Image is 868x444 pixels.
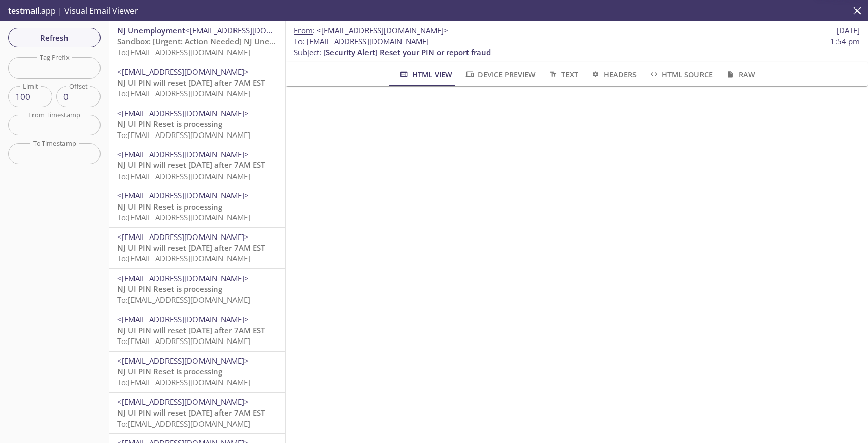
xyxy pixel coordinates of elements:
[649,68,713,81] span: HTML Source
[117,325,265,335] span: NJ UI PIN will reset [DATE] after 7AM EST
[294,25,313,36] span: From
[117,149,249,159] span: <[EMAIL_ADDRESS][DOMAIN_NAME]>
[117,336,250,346] span: To: [EMAIL_ADDRESS][DOMAIN_NAME]
[294,36,429,47] span: : [EMAIL_ADDRESS][DOMAIN_NAME]
[117,284,222,294] span: NJ UI PIN Reset is processing
[294,25,448,36] span: :
[117,130,250,140] span: To: [EMAIL_ADDRESS][DOMAIN_NAME]
[117,253,250,263] span: To: [EMAIL_ADDRESS][DOMAIN_NAME]
[109,62,285,103] div: <[EMAIL_ADDRESS][DOMAIN_NAME]>NJ UI PIN will reset [DATE] after 7AM ESTTo:[EMAIL_ADDRESS][DOMAIN_...
[109,269,285,310] div: <[EMAIL_ADDRESS][DOMAIN_NAME]>NJ UI PIN Reset is processingTo:[EMAIL_ADDRESS][DOMAIN_NAME]
[109,21,285,62] div: NJ Unemployment<[EMAIL_ADDRESS][DOMAIN_NAME]>Sandbox: [Urgent: Action Needed] NJ Unemployment Ins...
[8,28,101,47] button: Refresh
[109,145,285,186] div: <[EMAIL_ADDRESS][DOMAIN_NAME]>NJ UI PIN will reset [DATE] after 7AM ESTTo:[EMAIL_ADDRESS][DOMAIN_...
[117,201,222,212] span: NJ UI PIN Reset is processing
[117,377,250,387] span: To: [EMAIL_ADDRESS][DOMAIN_NAME]
[117,66,249,77] span: <[EMAIL_ADDRESS][DOMAIN_NAME]>
[323,47,491,57] span: [Security Alert] Reset your PIN or report fraud
[185,25,317,36] span: <[EMAIL_ADDRESS][DOMAIN_NAME]>
[117,78,265,88] span: NJ UI PIN will reset [DATE] after 7AM EST
[117,212,250,222] span: To: [EMAIL_ADDRESS][DOMAIN_NAME]
[109,104,285,145] div: <[EMAIL_ADDRESS][DOMAIN_NAME]>NJ UI PIN Reset is processingTo:[EMAIL_ADDRESS][DOMAIN_NAME]
[16,31,92,44] span: Refresh
[294,36,303,46] span: To
[548,68,578,81] span: Text
[117,356,249,366] span: <[EMAIL_ADDRESS][DOMAIN_NAME]>
[294,36,860,58] p: :
[117,119,222,129] span: NJ UI PIN Reset is processing
[117,407,265,418] span: NJ UI PIN will reset [DATE] after 7AM EST
[117,314,249,324] span: <[EMAIL_ADDRESS][DOMAIN_NAME]>
[830,36,860,47] span: 1:54 pm
[117,47,250,57] span: To: [EMAIL_ADDRESS][DOMAIN_NAME]
[117,190,249,200] span: <[EMAIL_ADDRESS][DOMAIN_NAME]>
[590,68,637,81] span: Headers
[117,243,265,253] span: NJ UI PIN will reset [DATE] after 7AM EST
[117,419,250,429] span: To: [EMAIL_ADDRESS][DOMAIN_NAME]
[117,25,185,36] span: NJ Unemployment
[117,232,249,242] span: <[EMAIL_ADDRESS][DOMAIN_NAME]>
[117,108,249,118] span: <[EMAIL_ADDRESS][DOMAIN_NAME]>
[725,68,755,81] span: Raw
[398,68,452,81] span: HTML View
[109,228,285,268] div: <[EMAIL_ADDRESS][DOMAIN_NAME]>NJ UI PIN will reset [DATE] after 7AM ESTTo:[EMAIL_ADDRESS][DOMAIN_...
[117,366,222,377] span: NJ UI PIN Reset is processing
[117,397,249,407] span: <[EMAIL_ADDRESS][DOMAIN_NAME]>
[117,171,250,181] span: To: [EMAIL_ADDRESS][DOMAIN_NAME]
[109,352,285,392] div: <[EMAIL_ADDRESS][DOMAIN_NAME]>NJ UI PIN Reset is processingTo:[EMAIL_ADDRESS][DOMAIN_NAME]
[837,25,860,36] span: [DATE]
[117,36,374,46] span: Sandbox: [Urgent: Action Needed] NJ Unemployment Insurance Claim
[109,393,285,433] div: <[EMAIL_ADDRESS][DOMAIN_NAME]>NJ UI PIN will reset [DATE] after 7AM ESTTo:[EMAIL_ADDRESS][DOMAIN_...
[117,295,250,305] span: To: [EMAIL_ADDRESS][DOMAIN_NAME]
[109,310,285,351] div: <[EMAIL_ADDRESS][DOMAIN_NAME]>NJ UI PIN will reset [DATE] after 7AM ESTTo:[EMAIL_ADDRESS][DOMAIN_...
[117,160,265,170] span: NJ UI PIN will reset [DATE] after 7AM EST
[117,273,249,283] span: <[EMAIL_ADDRESS][DOMAIN_NAME]>
[464,68,536,81] span: Device Preview
[8,5,39,16] span: testmail
[109,186,285,227] div: <[EMAIL_ADDRESS][DOMAIN_NAME]>NJ UI PIN Reset is processingTo:[EMAIL_ADDRESS][DOMAIN_NAME]
[294,47,319,57] span: Subject
[317,25,448,36] span: <[EMAIL_ADDRESS][DOMAIN_NAME]>
[117,88,250,98] span: To: [EMAIL_ADDRESS][DOMAIN_NAME]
